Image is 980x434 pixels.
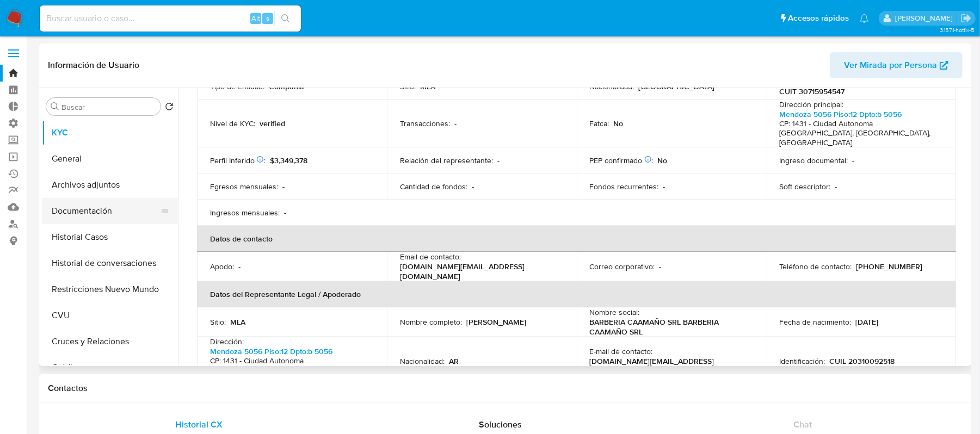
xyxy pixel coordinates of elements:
[780,100,844,109] p: Dirección principal :
[210,182,278,191] p: Egresos mensuales :
[165,102,174,114] button: Volver al orden por defecto
[42,172,178,198] button: Archivos adjuntos
[590,182,659,191] p: Fondos recurrentes :
[284,208,286,218] p: -
[42,224,178,250] button: Historial Casos
[590,156,654,165] p: PEP confirmado :
[780,119,939,148] h4: CP: 1431 - Ciudad Autonoma [GEOGRAPHIC_DATA], [GEOGRAPHIC_DATA], [GEOGRAPHIC_DATA]
[42,198,169,224] button: Documentación
[856,262,923,271] p: [PHONE_NUMBER]
[590,317,749,337] p: BARBERIA CAAMAÑO SRL BARBERIA CAAMAÑO SRL
[197,281,956,307] th: Datos del Representante Legal / Apoderado
[61,102,156,112] input: Buscar
[639,82,715,91] p: [GEOGRAPHIC_DATA]
[238,262,241,271] p: -
[42,328,178,355] button: Cruces y Relaciones
[175,418,223,431] span: Historial CX
[497,156,500,165] p: -
[614,119,624,128] p: No
[658,156,668,165] p: No
[400,156,493,165] p: Relación del representante :
[48,383,963,394] h1: Contactos
[856,317,879,327] p: [DATE]
[274,11,297,26] button: search-icon
[400,356,445,366] p: Nacionalidad :
[197,226,956,252] th: Datos de contacto
[210,346,332,357] a: Mendoza 5056 Piso:12 Dpto:b 5056
[844,52,937,78] span: Ver Mirada por Persona
[590,262,655,271] p: Correo corporativo :
[830,356,895,366] p: CUIL 20310092518
[42,355,178,381] button: Créditos
[660,262,662,271] p: -
[42,120,178,146] button: KYC
[400,262,559,281] p: [DOMAIN_NAME][EMAIL_ADDRESS][DOMAIN_NAME]
[780,156,848,165] p: Ingreso documental :
[793,418,812,431] span: Chat
[210,82,264,91] p: Tipo de entidad :
[400,82,416,91] p: Sitio :
[269,82,304,91] p: Compañia
[400,119,450,128] p: Transacciones :
[282,182,285,191] p: -
[210,317,226,327] p: Sitio :
[210,262,234,271] p: Apodo :
[400,317,462,327] p: Nombre completo :
[590,307,640,317] p: Nombre social :
[454,119,457,128] p: -
[210,208,280,218] p: Ingresos mensuales :
[210,156,266,165] p: Perfil Inferido :
[466,317,526,327] p: [PERSON_NAME]
[210,119,255,128] p: Nivel de KYC :
[230,317,245,327] p: MLA
[853,156,855,165] p: -
[830,52,963,78] button: Ver Mirada por Persona
[42,146,178,172] button: General
[40,11,301,26] input: Buscar usuario o caso...
[895,13,957,23] p: emmanuel.vitiello@mercadolibre.com
[780,317,852,327] p: Fecha de nacimiento :
[780,262,852,271] p: Teléfono de contacto :
[780,109,902,120] a: Mendoza 5056 Piso:12 Dpto:b 5056
[420,82,435,91] p: MLA
[663,182,665,191] p: -
[590,119,609,128] p: Fatca :
[449,356,459,366] p: AR
[788,13,849,24] span: Accesos rápidos
[210,356,369,385] h4: CP: 1431 - Ciudad Autonoma [GEOGRAPHIC_DATA], [GEOGRAPHIC_DATA], [GEOGRAPHIC_DATA]
[266,13,269,23] span: s
[260,119,285,128] p: verified
[48,60,139,71] h1: Información de Usuario
[210,337,244,346] p: Dirección :
[590,346,653,356] p: E-mail de contacto :
[42,302,178,328] button: CVU
[780,182,831,191] p: Soft descriptor :
[780,356,825,366] p: Identificación :
[400,252,461,262] p: Email de contacto :
[270,155,307,166] span: $3,349,378
[51,102,59,111] button: Buscar
[960,13,972,24] a: Salir
[251,13,260,23] span: Alt
[472,182,474,191] p: -
[400,182,467,191] p: Cantidad de fondos :
[590,82,634,91] p: Nacionalidad :
[780,86,845,96] p: CUIT 30715954547
[860,14,869,23] a: Notificaciones
[835,182,837,191] p: -
[42,276,178,302] button: Restricciones Nuevo Mundo
[590,356,749,376] p: [DOMAIN_NAME][EMAIL_ADDRESS][DOMAIN_NAME]
[479,418,522,431] span: Soluciones
[42,250,178,276] button: Historial de conversaciones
